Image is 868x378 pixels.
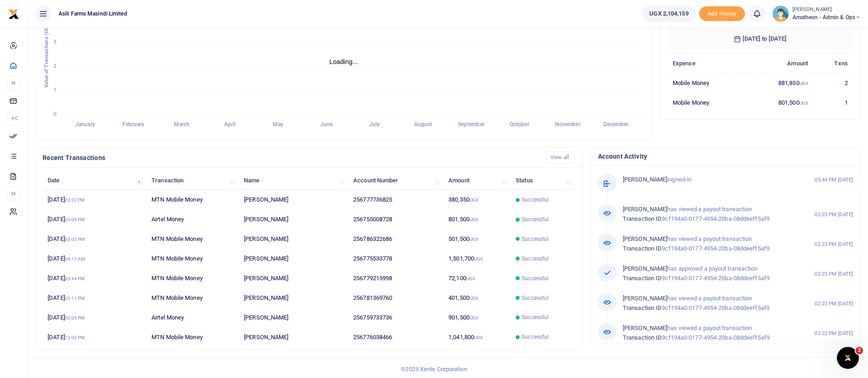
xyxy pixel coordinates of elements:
[239,288,348,308] td: [PERSON_NAME]
[623,275,662,282] span: Transaction ID
[814,176,853,184] small: 05:44 PM [DATE]
[474,256,483,261] small: UGX
[65,256,86,261] small: 08:12 AM
[7,75,20,91] li: M
[623,294,795,313] p: has viewed a payout transaction 9cf194a0-0177-4954-20ba-08ddeeff5af9
[239,190,348,210] td: [PERSON_NAME]
[458,122,485,128] tspan: September
[623,324,795,343] p: has viewed a payout transaction 9cf194a0-0177-4954-20ba-08ddeeff5af9
[623,325,667,331] span: [PERSON_NAME]
[746,53,813,73] th: Amount
[623,264,795,283] p: has approved a payout transaction 9cf194a0-0177-4954-20ba-08ddeeff5af9
[799,101,808,106] small: UGX
[814,300,853,308] small: 02:23 PM [DATE]
[623,215,662,222] span: Transaction ID
[511,170,575,190] th: Status: activate to sort column ascending
[7,186,20,201] li: M
[146,210,239,229] td: Airtel Money
[668,53,746,73] th: Expense
[443,210,511,229] td: 801,500
[623,304,662,311] span: Transaction ID
[522,215,549,224] span: Successful
[814,330,853,337] small: 02:22 PM [DATE]
[443,269,511,288] td: 72,100
[348,170,443,190] th: Account Number: activate to sort column ascending
[598,151,853,161] h4: Account Activity
[772,5,789,22] img: profile-user
[239,308,348,327] td: [PERSON_NAME]
[146,229,239,249] td: MTN Mobile Money
[43,269,146,288] td: [DATE]
[510,122,530,128] tspan: October
[320,122,333,128] tspan: June
[54,39,56,45] tspan: 3
[348,249,443,269] td: 256775533778
[668,28,853,50] h6: [DATE] to [DATE]
[814,270,853,278] small: 02:23 PM [DATE]
[65,217,85,222] small: 03:09 PM
[43,229,146,249] td: [DATE]
[54,111,56,117] tspan: 0
[623,176,667,183] span: [PERSON_NAME]
[623,235,667,242] span: [PERSON_NAME]
[55,10,131,18] span: Asili Farms Masindi Limited
[623,234,795,254] p: has viewed a payout transaction 9cf194a0-0177-4954-20ba-08ddeeff5af9
[813,73,853,93] td: 2
[146,308,239,327] td: Airtel Money
[8,10,19,17] a: logo-small logo-large logo-large
[43,249,146,269] td: [DATE]
[639,5,699,22] li: Wallet ballance
[746,73,813,93] td: 881,850
[65,315,85,320] small: 02:05 PM
[623,206,667,213] span: [PERSON_NAME]
[522,294,549,302] span: Successful
[43,190,146,210] td: [DATE]
[623,175,795,185] p: signed-in
[414,122,432,128] tspan: August
[329,58,358,65] text: Loading...
[348,308,443,327] td: 256759733736
[348,327,443,346] td: 256776038466
[7,111,20,126] li: Ac
[65,335,85,340] small: 12:02 PM
[54,87,56,93] tspan: 1
[8,9,19,20] img: logo-small
[146,269,239,288] td: MTN Mobile Money
[522,196,549,204] span: Successful
[814,211,853,218] small: 02:23 PM [DATE]
[146,288,239,308] td: MTN Mobile Money
[369,122,380,128] tspan: July
[522,274,549,282] span: Successful
[746,93,813,112] td: 801,500
[54,63,56,69] tspan: 2
[443,327,511,346] td: 1,041,800
[348,190,443,210] td: 256777736825
[668,93,746,112] td: Mobile Money
[239,170,348,190] th: Name: activate to sort column ascending
[443,308,511,327] td: 901,500
[443,288,511,308] td: 401,500
[239,269,348,288] td: [PERSON_NAME]
[604,122,629,128] tspan: December
[146,249,239,269] td: MTN Mobile Money
[43,153,539,163] h4: Recent Transactions
[123,122,145,128] tspan: February
[837,347,859,369] iframe: Intercom live chat
[65,296,85,301] small: 02:11 PM
[146,170,239,190] th: Transaction: activate to sort column ascending
[522,333,549,341] span: Successful
[43,308,146,327] td: [DATE]
[772,5,861,22] a: profile-user [PERSON_NAME] Amatheon - Admin & Ops
[555,122,581,128] tspan: November
[43,20,49,88] text: Value of Transactions (UGX )
[443,229,511,249] td: 501,500
[522,255,549,263] span: Successful
[813,93,853,112] td: 1
[699,10,745,16] a: Add money
[65,276,85,281] small: 05:44 PM
[469,217,478,222] small: UGX
[469,296,478,301] small: UGX
[793,13,861,21] span: Amatheon - Admin & Ops
[43,170,146,190] th: Date: activate to sort column descending
[856,347,863,354] span: 2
